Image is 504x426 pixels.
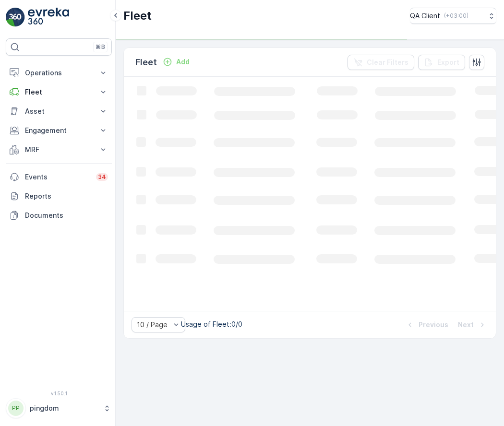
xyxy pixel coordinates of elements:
[25,87,93,97] p: Fleet
[25,211,108,220] p: Documents
[6,167,112,187] a: Events34
[410,11,440,21] p: QA Client
[159,56,193,68] button: Add
[28,8,69,27] img: logo_light-DOdMpM7g.png
[25,145,93,154] p: MRF
[437,58,459,67] p: Export
[6,206,112,225] a: Documents
[410,8,496,24] button: QA Client(+03:00)
[348,55,414,70] button: Clear Filters
[25,172,90,182] p: Events
[6,187,112,206] a: Reports
[176,57,190,67] p: Add
[404,319,449,331] button: Previous
[181,319,242,329] p: Usage of Fleet : 0/0
[96,43,105,51] p: ⌘B
[25,191,108,201] p: Reports
[6,102,112,121] button: Asset
[367,58,408,67] p: Clear Filters
[444,12,468,20] p: ( +03:00 )
[6,121,112,140] button: Engagement
[418,55,465,70] button: Export
[123,8,152,24] p: Fleet
[135,56,157,69] p: Fleet
[419,320,448,330] p: Previous
[457,319,488,331] button: Next
[458,320,474,330] p: Next
[6,140,112,159] button: MRF
[6,398,112,418] button: PPpingdom
[6,63,112,83] button: Operations
[6,390,112,396] span: v 1.50.1
[30,403,98,413] p: pingdom
[25,106,93,116] p: Asset
[6,83,112,102] button: Fleet
[25,126,93,135] p: Engagement
[25,68,93,78] p: Operations
[98,173,106,181] p: 34
[8,401,24,416] div: PP
[6,8,25,27] img: logo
